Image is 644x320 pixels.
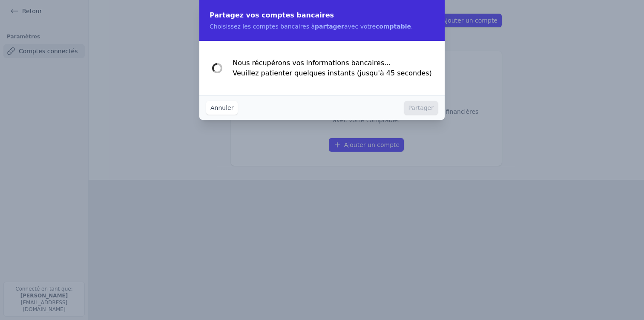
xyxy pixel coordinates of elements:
button: Partager [404,101,438,115]
div: Nous récupérons vos informations bancaires... Veuillez patienter quelques instants (jusqu'à 45 se... [199,41,445,95]
strong: partager [315,23,344,30]
h2: Partagez vos comptes bancaires [210,10,434,20]
p: Choisissez les comptes bancaires à avec votre . [210,22,434,31]
strong: comptable [376,23,411,30]
button: Annuler [206,101,238,115]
